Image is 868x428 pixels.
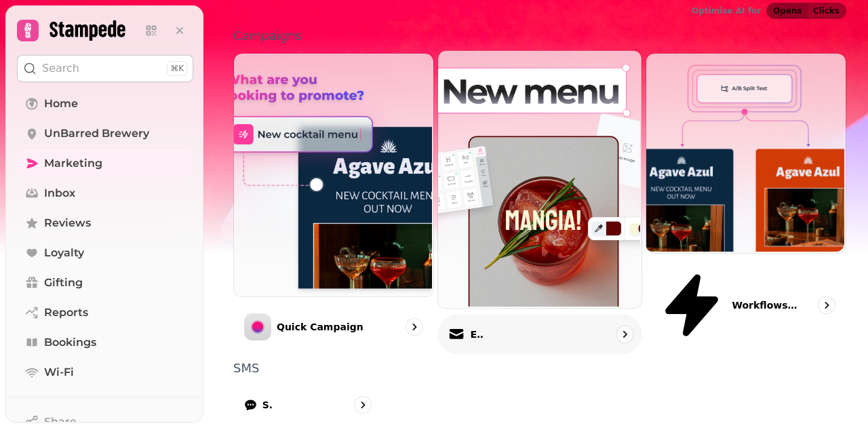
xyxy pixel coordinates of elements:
div: ⌘K [167,61,187,76]
a: Wi-Fi [17,359,193,386]
p: Email [470,327,484,341]
button: Search⌘K [17,55,193,82]
img: Email [437,50,640,307]
p: Search [42,60,79,77]
span: UnBarred Brewery [44,125,149,142]
p: SMS [233,362,846,374]
svg: go to [820,298,833,312]
a: Loyalty [17,239,193,267]
a: Gifting [17,269,193,296]
span: Reports [44,305,88,321]
p: SMS [262,398,273,412]
span: Bookings [44,334,96,351]
a: Reports [17,299,193,326]
span: Home [44,96,78,112]
a: Home [17,90,193,117]
p: Optimise AI for [692,5,761,16]
a: SMS [233,385,382,425]
a: UnBarred Brewery [17,120,193,147]
span: Opens [773,7,802,15]
p: Campaigns [233,30,846,42]
a: Workflows (coming soon)Workflows (coming soon) [646,53,846,351]
img: Quick Campaign [233,52,432,295]
a: EmailEmail [437,50,642,354]
span: Loyalty [44,245,84,261]
svg: go to [356,398,370,412]
span: Inbox [44,185,75,201]
button: Clicks [808,3,846,18]
a: Reviews [17,210,193,237]
a: Marketing [17,150,193,177]
button: Opens [767,3,808,18]
span: Clicks [813,7,840,15]
a: Inbox [17,180,193,207]
span: Reviews [44,215,91,231]
span: Wi-Fi [44,364,74,381]
a: Bookings [17,329,193,356]
img: Workflows (coming soon) [645,52,844,252]
p: Quick Campaign [277,320,363,334]
a: Quick CampaignQuick Campaign [233,53,434,351]
p: Workflows (coming soon) [732,298,800,312]
span: Gifting [44,275,83,291]
svg: go to [618,327,631,341]
span: Marketing [44,155,102,172]
svg: go to [408,320,421,334]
